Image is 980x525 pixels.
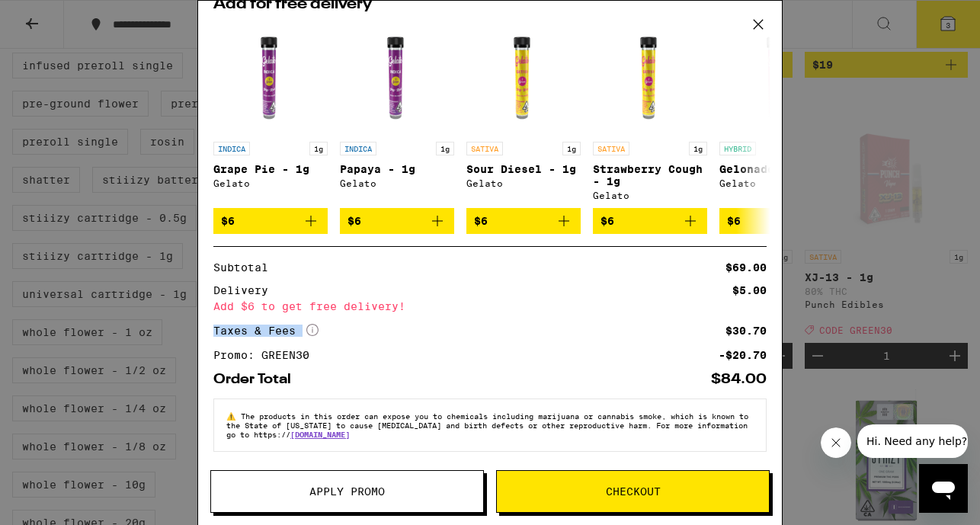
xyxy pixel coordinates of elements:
[719,163,834,175] p: Gelonade - 1g
[719,350,767,360] div: -$20.70
[466,142,503,155] p: SATIVA
[290,430,350,439] a: [DOMAIN_NAME]
[226,411,748,439] span: The products in this order can expose you to chemicals including marijuana or cannabis smoke, whi...
[466,20,581,134] img: Gelato - Sour Diesel - 1g
[719,142,756,155] p: HYBRID
[562,142,581,155] p: 1g
[593,20,707,208] a: Open page for Strawberry Cough - 1g from Gelato
[213,285,279,296] div: Delivery
[213,178,328,188] div: Gelato
[857,424,968,458] iframe: Message from company
[719,208,834,234] button: Add to bag
[436,142,454,155] p: 1g
[732,285,767,296] div: $5.00
[221,215,235,227] span: $6
[213,350,320,360] div: Promo: GREEN30
[213,208,328,234] button: Add to bag
[213,262,279,273] div: Subtotal
[919,464,968,513] iframe: Button to launch messaging window
[719,20,834,208] a: Open page for Gelonade - 1g from Gelato
[593,142,629,155] p: SATIVA
[466,208,581,234] button: Add to bag
[340,142,376,155] p: INDICA
[340,163,454,175] p: Papaya - 1g
[725,325,767,336] div: $30.70
[593,208,707,234] button: Add to bag
[226,411,241,421] span: ⚠️
[719,20,834,134] img: Gelato - Gelonade - 1g
[340,208,454,234] button: Add to bag
[600,215,614,227] span: $6
[213,301,767,312] div: Add $6 to get free delivery!
[309,142,328,155] p: 1g
[606,486,661,497] span: Checkout
[213,163,328,175] p: Grape Pie - 1g
[474,215,488,227] span: $6
[213,142,250,155] p: INDICA
[466,178,581,188] div: Gelato
[213,20,328,208] a: Open page for Grape Pie - 1g from Gelato
[725,262,767,273] div: $69.00
[593,190,707,200] div: Gelato
[593,163,707,187] p: Strawberry Cough - 1g
[593,20,707,134] img: Gelato - Strawberry Cough - 1g
[727,215,741,227] span: $6
[711,373,767,386] div: $84.00
[821,427,851,458] iframe: Close message
[213,20,328,134] img: Gelato - Grape Pie - 1g
[496,470,770,513] button: Checkout
[689,142,707,155] p: 1g
[340,178,454,188] div: Gelato
[340,20,454,134] img: Gelato - Papaya - 1g
[340,20,454,208] a: Open page for Papaya - 1g from Gelato
[210,470,484,513] button: Apply Promo
[213,324,319,338] div: Taxes & Fees
[213,373,302,386] div: Order Total
[309,486,385,497] span: Apply Promo
[347,215,361,227] span: $6
[466,20,581,208] a: Open page for Sour Diesel - 1g from Gelato
[466,163,581,175] p: Sour Diesel - 1g
[719,178,834,188] div: Gelato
